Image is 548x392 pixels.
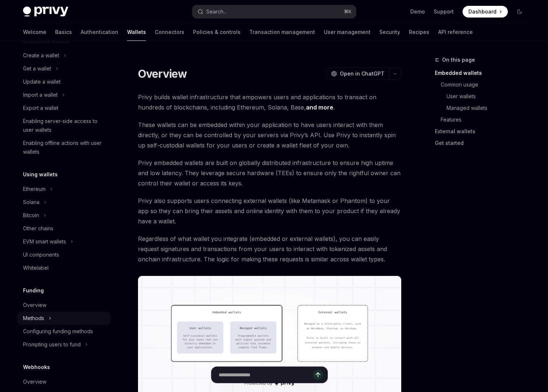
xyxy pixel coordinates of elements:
a: Other chains [17,222,111,235]
button: Toggle dark mode [514,6,525,18]
a: Managed wallets [447,102,531,114]
a: Authentication [81,23,118,41]
div: Create a wallet [23,51,59,60]
a: Transaction management [249,23,315,41]
div: Overview [23,301,46,310]
div: Enabling server-side access to user wallets [23,117,106,134]
h5: Webhooks [23,363,50,372]
a: Get started [435,137,531,149]
a: Connectors [155,23,184,41]
span: Privy also supports users connecting external wallets (like Metamask or Phantom) to your app so t... [138,196,401,226]
span: On this page [442,55,475,64]
a: Policies & controls [193,23,241,41]
div: Bitcoin [23,211,39,220]
a: Common usage [441,79,531,91]
a: UI components [17,248,111,261]
a: Overview [17,375,111,388]
a: Dashboard [463,6,508,18]
div: EVM smart wallets [23,237,66,246]
a: User management [324,23,371,41]
button: Open in ChatGPT [326,68,389,80]
button: Search...⌘K [192,5,356,18]
h5: Using wallets [23,170,58,179]
a: Security [379,23,400,41]
a: Features [441,114,531,126]
h1: Overview [138,67,187,80]
a: Embedded wallets [435,67,531,79]
a: User wallets [447,91,531,102]
a: External wallets [435,126,531,137]
a: Export a wallet [17,101,111,115]
div: Get a wallet [23,64,51,73]
a: Support [434,8,454,15]
span: ⌘ K [344,9,352,15]
h5: Funding [23,286,44,295]
a: Enabling offline actions with user wallets [17,137,111,158]
a: Recipes [409,23,429,41]
div: UI components [23,250,59,259]
a: Update a wallet [17,75,111,88]
div: Other chains [23,224,53,233]
a: Demo [410,8,425,15]
div: Search... [206,7,227,16]
div: Enabling offline actions with user wallets [23,139,106,156]
img: dark logo [23,7,68,17]
button: Send message [313,370,323,380]
div: Configuring funding methods [23,327,93,336]
a: Configuring funding methods [17,325,111,338]
span: Regardless of what wallet you integrate (embedded or external wallets), you can easily request si... [138,234,401,264]
div: Import a wallet [23,91,58,99]
div: Update a wallet [23,77,61,86]
span: Privy builds wallet infrastructure that empowers users and applications to transact on hundreds o... [138,92,401,112]
a: Wallets [127,23,146,41]
span: Dashboard [468,8,497,15]
span: Open in ChatGPT [340,70,384,77]
span: Privy embedded wallets are built on globally distributed infrastructure to ensure high uptime and... [138,158,401,188]
span: These wallets can be embedded within your application to have users interact with them directly, ... [138,120,401,150]
div: Overview [23,377,46,386]
a: Whitelabel [17,261,111,274]
div: Ethereum [23,185,46,193]
div: Whitelabel [23,264,49,272]
div: Prompting users to fund [23,340,81,349]
div: Export a wallet [23,104,58,112]
a: Basics [55,23,72,41]
a: API reference [438,23,473,41]
a: and more [306,104,333,111]
div: Solana [23,198,39,207]
div: Methods [23,314,44,323]
a: Overview [17,299,111,312]
a: Welcome [23,23,46,41]
a: Enabling server-side access to user wallets [17,115,111,137]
